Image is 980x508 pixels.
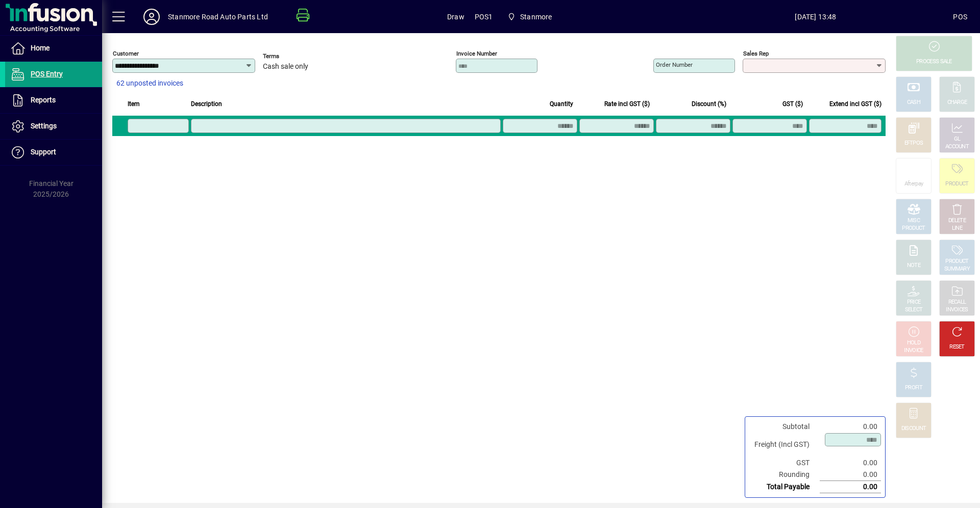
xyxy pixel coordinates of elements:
span: Stanmore [520,9,552,25]
span: Item [128,98,140,110]
div: ACCOUNT [945,143,969,151]
mat-label: Customer [113,50,139,57]
td: Freight (Incl GST) [749,433,820,457]
a: Settings [5,114,102,139]
span: POS1 [475,9,493,25]
div: LINE [952,225,962,232]
mat-label: Invoice number [456,50,497,57]
div: INVOICE [904,347,923,355]
div: SELECT [905,306,923,314]
div: POS [953,9,967,25]
span: GST ($) [782,98,803,110]
div: PROFIT [905,384,922,392]
span: Settings [31,122,57,130]
span: Description [191,98,222,110]
div: HOLD [907,339,920,347]
button: Profile [135,8,168,26]
td: Total Payable [749,481,820,493]
div: Stanmore Road Auto Parts Ltd [168,9,268,25]
button: 62 unposted invoices [112,74,187,93]
a: Support [5,140,102,165]
span: Extend incl GST ($) [829,98,881,110]
td: 0.00 [820,469,881,481]
div: DISCOUNT [901,425,926,433]
span: Reports [31,96,56,104]
div: CHARGE [947,99,967,106]
mat-label: Order number [656,61,693,68]
div: PRODUCT [945,180,968,188]
span: Support [31,148,56,156]
td: Rounding [749,469,820,481]
div: INVOICES [946,306,968,314]
mat-label: Sales rep [743,50,769,57]
div: SUMMARY [944,265,970,273]
td: 0.00 [820,481,881,493]
div: Afterpay [904,180,923,188]
span: Rate incl GST ($) [604,98,650,110]
a: Home [5,36,102,61]
div: EFTPOS [904,140,923,147]
span: Terms [263,53,324,60]
span: 62 unposted invoices [116,78,183,89]
span: POS Entry [31,70,63,78]
span: Draw [447,9,464,25]
span: Quantity [550,98,573,110]
td: Subtotal [749,421,820,433]
div: CASH [907,99,920,106]
div: NOTE [907,262,920,270]
span: Discount (%) [692,98,726,110]
td: 0.00 [820,421,881,433]
div: PRODUCT [902,225,925,232]
div: DELETE [948,217,966,225]
div: RECALL [948,299,966,306]
div: PRICE [907,299,921,306]
span: Stanmore [503,8,556,26]
span: Home [31,44,50,52]
td: 0.00 [820,457,881,469]
span: [DATE] 13:48 [678,9,953,25]
div: PRODUCT [945,258,968,265]
div: MISC [908,217,920,225]
span: Cash sale only [263,63,308,71]
a: Reports [5,88,102,113]
div: RESET [949,343,965,351]
div: GL [954,136,961,143]
td: GST [749,457,820,469]
div: PROCESS SALE [916,58,952,66]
